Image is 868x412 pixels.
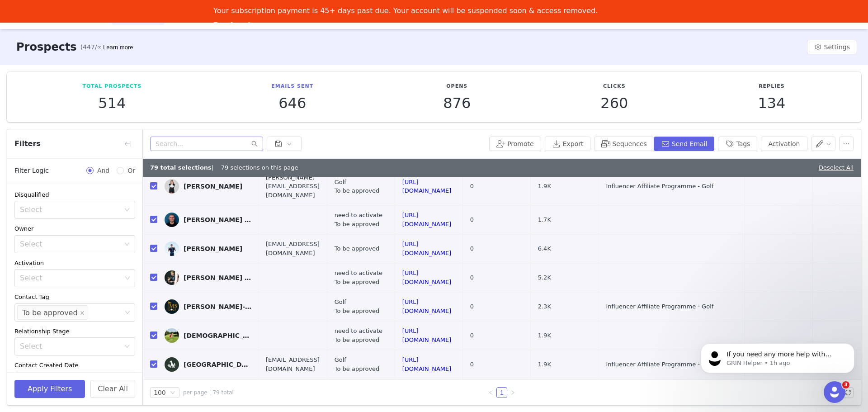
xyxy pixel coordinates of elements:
div: Select [20,205,120,214]
div: To be approved [22,306,78,320]
button: Tags [718,137,757,151]
span: 0 [470,360,474,369]
i: icon: down [125,275,130,282]
div: Contact Created Date [14,361,135,370]
div: | 79 selections on this page [150,163,298,172]
i: icon: down [124,344,130,350]
span: 1.9K [538,331,551,340]
div: [PERSON_NAME]-Stamp [184,303,251,310]
div: Influencer Affiliate Programme - Golf [606,182,737,191]
a: [GEOGRAPHIC_DATA] [165,357,251,372]
span: 6.4K [538,244,551,253]
span: [EMAIL_ADDRESS][DOMAIN_NAME] [266,240,320,257]
div: 100 [154,388,166,398]
iframe: Intercom notifications message [687,324,868,388]
div: [PERSON_NAME] │ Online Rugby Coach [184,216,251,223]
span: need to activate To be approved [335,269,382,286]
span: 0 [470,244,474,253]
p: Emails Sent [271,83,313,90]
a: 1 [497,388,507,398]
span: 0 [470,331,474,340]
div: Select [20,240,120,249]
i: icon: left [488,390,494,395]
span: And [94,166,113,175]
a: [URL][DOMAIN_NAME] [402,212,452,227]
span: Golf To be approved [335,355,380,373]
li: To be approved [17,305,87,320]
i: icon: down [124,207,130,213]
span: (447/∞) [80,43,105,52]
i: icon: right [510,390,515,395]
span: [PERSON_NAME][EMAIL_ADDRESS][DOMAIN_NAME] [266,173,320,200]
li: Previous Page [486,387,496,398]
a: [URL][DOMAIN_NAME] [402,356,452,372]
div: Disqualified [14,190,135,199]
div: Contact Tag [14,293,135,302]
i: icon: down [170,390,175,396]
div: Select [20,274,122,283]
button: Promote [489,137,541,151]
span: 1.7K [538,215,551,224]
div: Tooltip anchor [101,43,135,52]
img: e99f587d-d1d7-4e14-a340-4a46536887c2.jpg [165,328,179,343]
img: e296d7b1-ad0e-446c-b862-bce7cdbf6735.jpg [165,242,179,256]
div: Your subscription payment is 45+ days past due. Your account will be suspended soon & access remo... [213,6,598,15]
img: ec2ecf32-3831-497d-8c66-336a6a004e99--s.jpg [165,357,179,372]
span: Golf To be approved [335,298,380,315]
span: Filter Logic [14,166,49,175]
span: need to activate To be approved [335,211,382,228]
input: Select date [14,372,135,390]
input: Search... [150,137,263,151]
p: Total Prospects [83,83,142,90]
span: Filters [14,138,41,149]
div: Influencer Affiliate Programme - Golf [606,302,737,311]
span: 1.9K [538,360,551,369]
span: 0 [470,273,474,282]
p: 514 [83,95,142,111]
p: Opens [443,83,471,90]
i: icon: down [124,242,130,248]
p: Clicks [600,83,628,90]
span: need to activate To be approved [335,327,382,344]
div: [GEOGRAPHIC_DATA] [184,361,251,368]
a: [PERSON_NAME] PT [165,270,251,285]
img: e2cbb715-9211-4775-949b-c34236eb61b6.jpg [165,270,179,285]
span: 0 [470,302,474,311]
a: [PERSON_NAME]-Stamp [165,299,251,314]
i: icon: close [80,310,85,316]
a: Deselect All [819,164,854,171]
p: 646 [271,95,313,111]
a: [URL][DOMAIN_NAME] [402,298,452,314]
div: Select [20,342,120,351]
a: [URL][DOMAIN_NAME] [402,270,452,285]
a: [URL][DOMAIN_NAME] [402,327,452,343]
li: 1 [496,387,507,398]
div: [DEMOGRAPHIC_DATA] Golfer [184,332,251,339]
span: per page | 79 total [183,388,234,397]
button: Settings [807,40,857,54]
button: Sequences [594,137,654,151]
span: 0 [470,182,474,191]
button: Apply Filters [14,380,85,398]
span: 5.2K [538,273,551,282]
span: 3 [842,381,849,388]
a: [DEMOGRAPHIC_DATA] Golfer [165,328,251,343]
span: 1.9K [538,182,551,191]
div: Owner [14,224,135,233]
div: [PERSON_NAME] [184,183,242,190]
a: [URL][DOMAIN_NAME] [402,241,452,256]
span: Or [124,166,135,175]
button: Clear All [90,380,135,398]
li: Next Page [507,387,518,398]
div: Relationship Stage [14,327,135,336]
a: [PERSON_NAME] │ Online Rugby Coach [165,213,251,227]
button: Export [545,137,591,151]
span: 2.3K [538,302,551,311]
b: 79 total selections [150,164,212,171]
div: Activation [14,259,135,268]
img: e8facdc1-04a3-4ba9-93cd-8f0c4175e68f.jpg [165,299,179,314]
